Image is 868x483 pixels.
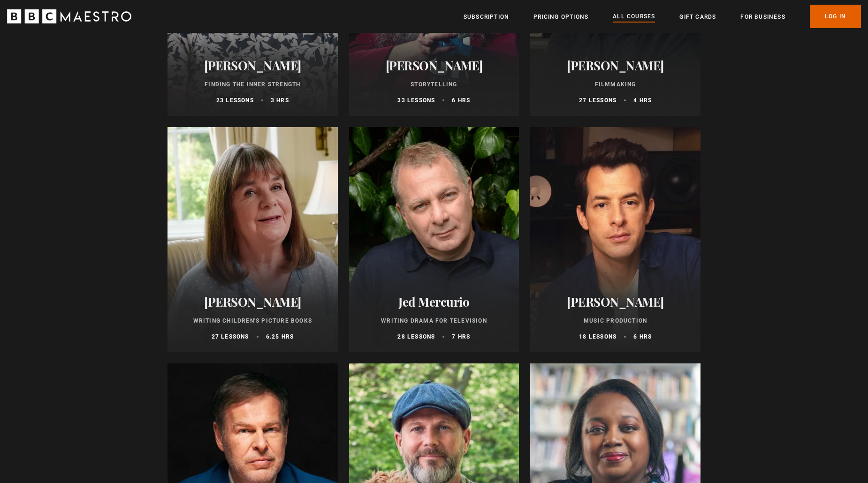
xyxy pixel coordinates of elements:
p: 18 lessons [579,332,617,341]
h2: [PERSON_NAME] [179,58,327,73]
p: Writing Children's Picture Books [179,317,327,325]
p: 6 hrs [452,96,470,105]
svg: BBC Maestro [7,9,131,23]
a: For business [740,12,785,22]
p: 4 hrs [633,96,652,105]
p: 33 lessons [397,96,435,105]
a: [PERSON_NAME] Writing Children's Picture Books 27 lessons 6.25 hrs [168,127,338,352]
p: 6 hrs [633,332,652,341]
p: 28 lessons [397,332,435,341]
p: 6.25 hrs [266,332,294,341]
p: 7 hrs [452,332,470,341]
p: Music Production [541,317,689,325]
p: 27 lessons [579,96,617,105]
a: Gift Cards [679,12,716,22]
h2: [PERSON_NAME] [541,294,689,309]
nav: Primary [464,5,861,28]
p: Finding the Inner Strength [179,80,327,89]
p: Storytelling [360,80,508,89]
a: Subscription [464,12,509,22]
a: Log In [810,5,861,28]
h2: [PERSON_NAME] [541,58,689,73]
h2: [PERSON_NAME] [360,58,508,73]
p: Writing Drama for Television [360,317,508,325]
a: [PERSON_NAME] Music Production 18 lessons 6 hrs [530,127,700,352]
h2: [PERSON_NAME] [179,294,327,309]
a: Jed Mercurio Writing Drama for Television 28 lessons 7 hrs [349,127,519,352]
p: 27 lessons [212,332,249,341]
p: 23 lessons [216,96,254,105]
a: All Courses [613,12,655,22]
p: 3 hrs [271,96,289,105]
p: Filmmaking [541,80,689,89]
a: Pricing Options [533,12,588,22]
h2: Jed Mercurio [360,294,508,309]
